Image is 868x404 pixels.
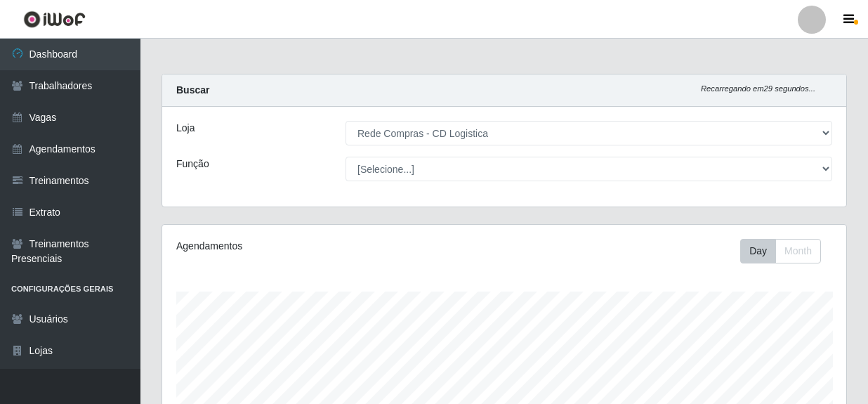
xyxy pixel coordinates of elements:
[740,239,776,263] button: Day
[176,157,209,171] label: Função
[701,84,815,93] i: Recarregando em 29 segundos...
[740,239,832,263] div: Toolbar with button groups
[23,11,86,28] img: CoreUI Logo
[176,239,438,254] div: Agendamentos
[740,239,821,263] div: First group
[176,121,195,136] label: Loja
[176,84,209,96] strong: Buscar
[775,239,821,263] button: Month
